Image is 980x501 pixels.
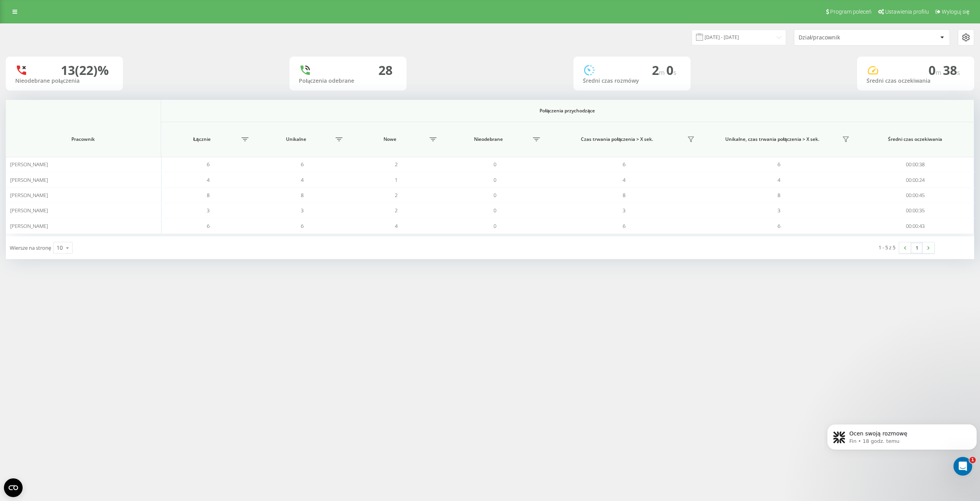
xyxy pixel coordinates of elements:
span: 3 [778,207,780,214]
td: 00:00:45 [857,188,974,203]
a: 1 [911,242,923,253]
span: 8 [301,192,304,199]
span: 4 [395,222,398,229]
span: Wyloguj się [942,9,969,15]
div: 1 - 5 z 5 [879,243,895,251]
span: [PERSON_NAME] [10,222,48,229]
span: 2 [395,192,398,199]
span: [PERSON_NAME] [10,161,48,168]
span: 8 [778,192,780,199]
span: m [936,68,943,77]
iframe: Intercom live chat [953,457,972,476]
span: 4 [301,176,304,183]
span: Unikalne [259,136,333,142]
div: 13 (22)% [61,63,109,78]
span: 8 [207,192,209,199]
span: 0 [929,62,943,78]
span: Połączenia przychodzące [205,108,930,114]
span: Czas trwania połączenia > X sek. [551,136,684,142]
div: Nieodebrane połączenia [15,78,114,84]
span: Program poleceń [830,9,872,15]
span: 2 [395,161,398,168]
span: 0 [494,176,496,183]
button: Open CMP widget [4,478,23,497]
span: 6 [207,222,209,229]
span: 38 [943,62,960,78]
span: s [957,68,960,77]
span: 0 [666,62,676,78]
span: 0 [494,192,496,199]
span: Wiersze na stronę [10,244,51,251]
span: 3 [623,207,625,214]
span: Łącznie [165,136,239,142]
div: 28 [378,63,392,78]
span: 2 [395,207,398,214]
span: 6 [301,222,304,229]
span: m [659,68,666,77]
span: 0 [494,161,496,168]
td: 00:00:38 [857,157,974,172]
span: [PERSON_NAME] [10,207,48,214]
span: 0 [494,222,496,229]
span: Unikalne, czas trwania połączenia > X sek. [706,136,839,142]
div: Dział/pracownik [799,34,892,41]
span: 6 [207,161,209,168]
td: 00:00:43 [857,218,974,233]
span: 6 [623,222,625,229]
span: 4 [778,176,780,183]
div: 10 [57,244,63,252]
iframe: Intercom notifications wiadomość [824,408,980,480]
span: Ustawienia profilu [885,9,929,15]
span: Nieodebrane [447,136,531,142]
span: Średni czas oczekiwania [866,136,964,142]
span: Nowe [353,136,427,142]
span: [PERSON_NAME] [10,192,48,199]
span: 4 [207,176,209,183]
span: 1 [395,176,398,183]
span: 1 [969,457,976,463]
span: 0 [494,207,496,214]
span: 6 [301,161,304,168]
span: 3 [207,207,209,214]
span: [PERSON_NAME] [10,176,48,183]
span: 6 [623,161,625,168]
span: 6 [778,222,780,229]
td: 00:00:24 [857,172,974,187]
span: s [673,68,676,77]
span: 8 [623,192,625,199]
div: Połączenia odebrane [299,78,397,84]
td: 00:00:35 [857,203,974,218]
span: 6 [778,161,780,168]
div: Średni czas rozmówy [583,78,681,84]
span: Pracownik [17,136,149,142]
span: 4 [623,176,625,183]
span: 2 [652,62,666,78]
span: 3 [301,207,304,214]
div: Średni czas oczekiwania [866,78,965,84]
